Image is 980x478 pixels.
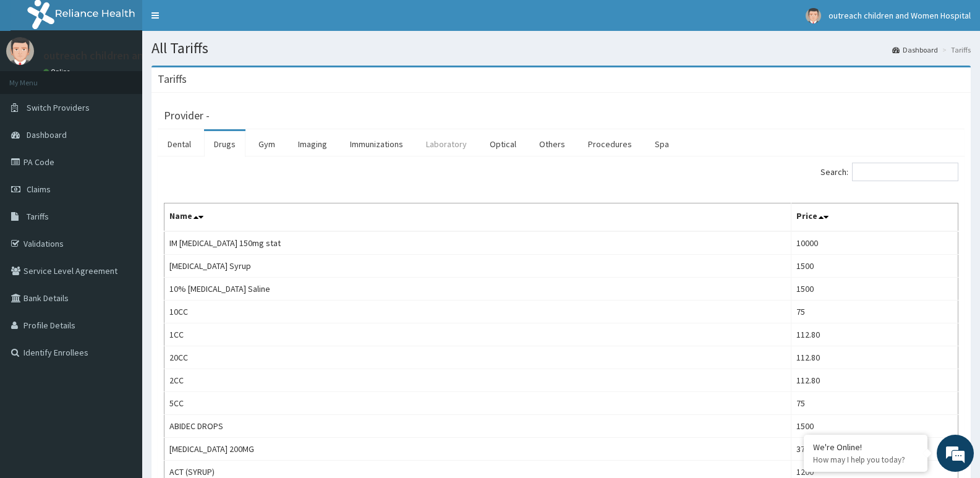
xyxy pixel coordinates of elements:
[164,110,210,121] h3: Provider -
[791,392,958,415] td: 75
[791,231,958,255] td: 10000
[164,323,791,346] td: 1CC
[820,163,958,181] label: Search:
[791,301,958,323] td: 75
[813,455,918,465] p: How may I help you today?
[6,37,34,65] img: User Image
[158,74,187,85] h3: Tariffs
[27,211,49,222] span: Tariffs
[529,131,575,157] a: Others
[164,438,791,461] td: [MEDICAL_DATA] 200MG
[791,278,958,301] td: 1500
[164,392,791,415] td: 5CC
[164,301,791,323] td: 10CC
[43,67,73,76] a: Online
[249,131,285,157] a: Gym
[164,346,791,369] td: 20CC
[416,131,477,157] a: Laboratory
[852,163,958,181] input: Search:
[27,102,90,113] span: Switch Providers
[164,369,791,392] td: 2CC
[27,129,67,140] span: Dashboard
[288,131,337,157] a: Imaging
[27,184,51,195] span: Claims
[164,231,791,255] td: IM [MEDICAL_DATA] 150mg stat
[340,131,413,157] a: Immunizations
[204,131,245,157] a: Drugs
[939,45,971,55] li: Tariffs
[480,131,526,157] a: Optical
[164,278,791,301] td: 10% [MEDICAL_DATA] Saline
[164,415,791,438] td: ABIDEC DROPS
[158,131,201,157] a: Dental
[164,203,791,232] th: Name
[151,40,971,56] h1: All Tariffs
[813,442,918,453] div: We're Online!
[791,346,958,369] td: 112.80
[791,438,958,461] td: 375
[791,415,958,438] td: 1500
[791,255,958,278] td: 1500
[791,323,958,346] td: 112.80
[43,50,231,61] p: outreach children and Women Hospital
[892,45,938,55] a: Dashboard
[806,8,821,23] img: User Image
[829,10,971,21] span: outreach children and Women Hospital
[791,369,958,392] td: 112.80
[645,131,679,157] a: Spa
[164,255,791,278] td: [MEDICAL_DATA] Syrup
[791,203,958,232] th: Price
[578,131,642,157] a: Procedures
